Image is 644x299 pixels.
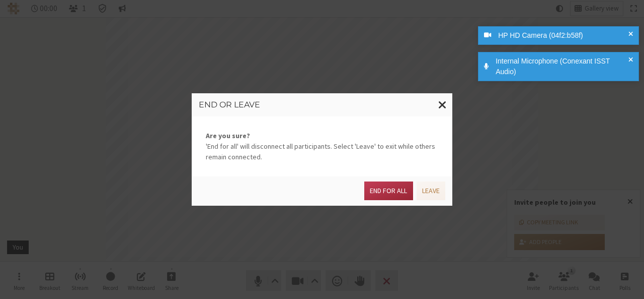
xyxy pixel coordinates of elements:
button: Close modal [433,93,452,116]
button: End for all [364,182,413,200]
button: Leave [417,182,445,200]
div: HP HD Camera (04f2:b58f) [495,30,632,41]
div: Internal Microphone (Conexant ISST Audio) [492,56,632,77]
strong: Are you sure? [206,131,438,141]
h3: End or leave [199,100,445,109]
div: 'End for all' will disconnect all participants. Select 'Leave' to exit while others remain connec... [192,116,452,176]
